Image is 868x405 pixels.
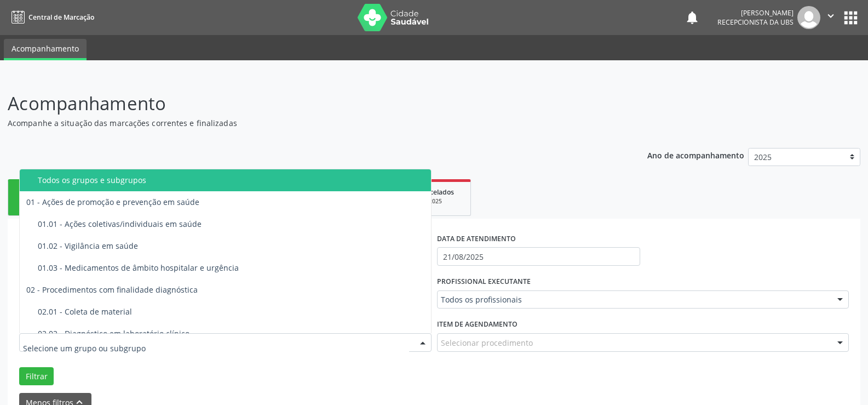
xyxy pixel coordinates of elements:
input: Selecione um intervalo [437,247,640,266]
span: Central de Marcação [28,13,94,22]
span: Recepcionista da UBS [717,18,794,27]
a: Acompanhamento [4,39,87,60]
div: Todos os grupos e subgrupos [38,176,424,185]
div: 01.03 - Medicamentos de âmbito hospitalar e urgência [38,264,424,272]
div: 02.01 - Coleta de material [38,307,424,316]
button: apps [841,8,860,27]
div: Nova marcação [16,201,71,209]
span: Cancelados [417,187,454,197]
p: Acompanhamento [8,90,605,117]
div: 02 - Procedimentos com finalidade diagnóstica [26,286,424,294]
label: Item de agendamento [437,316,518,333]
div: 2025 [408,197,463,206]
button: notifications [685,10,700,25]
img: img [797,6,820,29]
i:  [825,10,837,22]
input: Selecione um grupo ou subgrupo [23,337,409,359]
span: Todos os profissionais [441,294,827,305]
div: [PERSON_NAME] [717,8,794,18]
p: Acompanhe a situação das marcações correntes e finalizadas [8,117,605,129]
div: 01.02 - Vigilância em saúde [38,242,424,250]
div: 02.02 - Diagnóstico em laboratório clínico [38,329,424,338]
span: Selecionar procedimento [441,337,533,349]
label: PROFISSIONAL EXECUTANTE [437,273,531,290]
label: DATA DE ATENDIMENTO [437,230,516,247]
button:  [820,6,841,29]
a: Central de Marcação [8,8,94,26]
div: 01 - Ações de promoção e prevenção em saúde [26,198,424,207]
p: Ano de acompanhamento [647,148,744,162]
div: 01.01 - Ações coletivas/individuais em saúde [38,220,424,229]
